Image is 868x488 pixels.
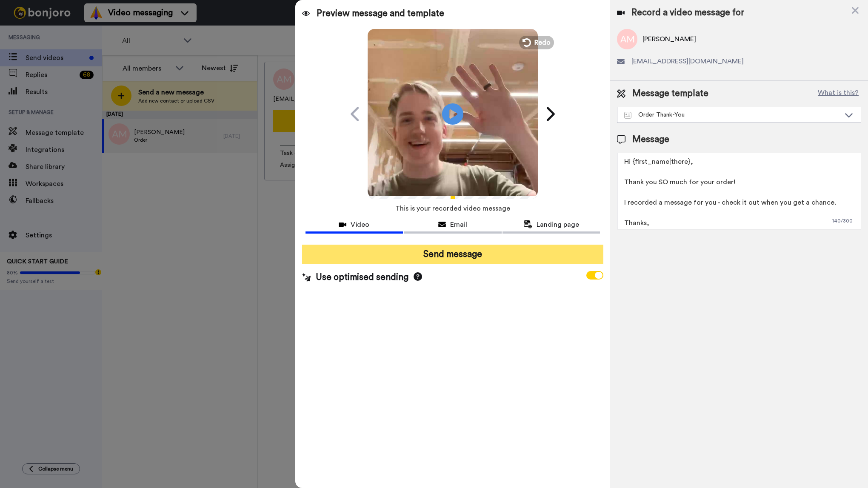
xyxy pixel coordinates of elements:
[316,271,408,284] span: Use optimised sending
[624,112,631,119] img: Message-temps.svg
[450,220,467,230] span: Email
[351,220,369,230] span: Video
[617,153,861,229] textarea: Hi {first_name|there}, Thank you SO much for your order! I recorded a message for you - check it ...
[632,87,708,100] span: Message template
[624,111,840,119] div: Order Thank-You
[537,220,579,230] span: Landing page
[302,245,604,264] button: Send message
[631,56,744,66] span: [EMAIL_ADDRESS][DOMAIN_NAME]
[632,133,669,146] span: Message
[815,87,861,100] button: What is this?
[395,199,510,218] span: This is your recorded video message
